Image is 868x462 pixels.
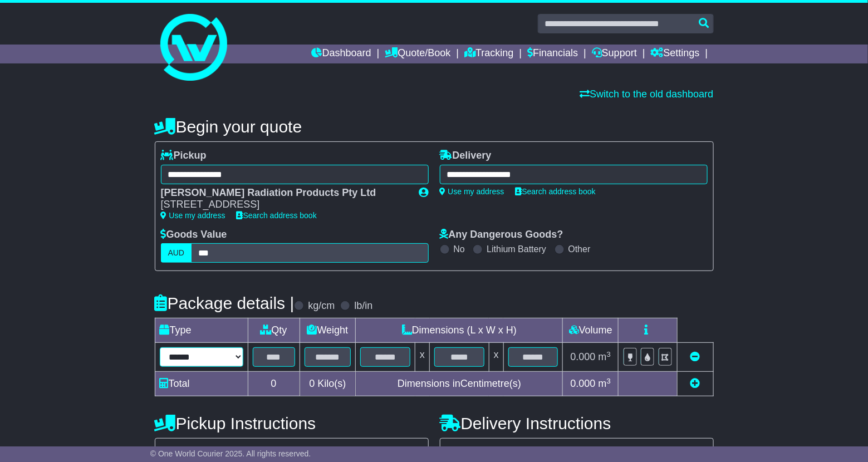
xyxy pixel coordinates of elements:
a: Use my address [161,211,225,220]
div: [PERSON_NAME] Radiation Products Pty Ltd [161,187,408,199]
label: Delivery [440,150,492,162]
a: Switch to the old dashboard [580,89,713,100]
h4: Pickup Instructions [155,414,429,432]
label: No [454,244,465,254]
span: 0 [309,378,315,389]
td: x [489,343,503,372]
label: Other [568,244,591,254]
h4: Delivery Instructions [440,414,714,432]
td: Weight [300,318,356,343]
span: 0.000 [571,378,596,389]
h4: Package details | [155,294,295,312]
span: 0.000 [571,351,596,362]
td: Dimensions in Centimetre(s) [356,372,563,396]
span: © One World Courier 2025. All rights reserved. [150,449,311,458]
a: Add new item [690,378,700,389]
h4: Begin your quote [155,117,714,136]
label: AUD [161,243,192,263]
a: Tracking [464,45,513,63]
label: lb/in [354,300,372,312]
td: x [415,343,430,372]
label: kg/cm [308,300,335,312]
a: Search address book [516,187,596,196]
span: m [599,378,611,389]
td: 0 [248,372,300,396]
sup: 3 [607,350,611,358]
label: Pickup [161,150,207,162]
a: Dashboard [312,45,371,63]
a: Support [592,45,637,63]
td: Kilo(s) [300,372,356,396]
td: Volume [563,318,619,343]
a: Settings [651,45,700,63]
td: Dimensions (L x W x H) [356,318,563,343]
label: Goods Value [161,229,227,241]
sup: 3 [607,377,611,385]
a: Use my address [440,187,504,196]
label: Any Dangerous Goods? [440,229,563,241]
td: Qty [248,318,300,343]
td: Total [155,372,248,396]
span: m [599,351,611,362]
label: Lithium Battery [487,244,546,254]
a: Quote/Book [385,45,450,63]
a: Remove this item [690,351,700,362]
a: Financials [527,45,578,63]
div: [STREET_ADDRESS] [161,199,408,211]
a: Search address book [237,211,317,220]
td: Type [155,318,248,343]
